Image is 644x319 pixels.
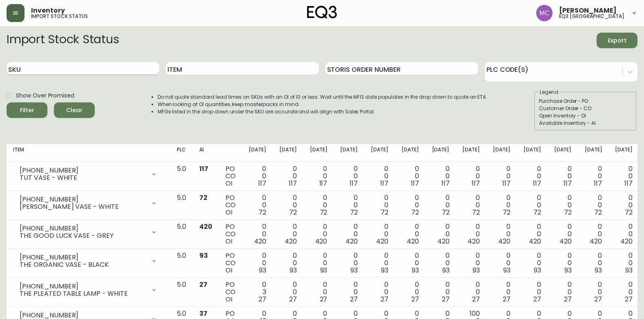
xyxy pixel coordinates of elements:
[170,191,193,220] td: 5.0
[20,261,146,268] div: THE ORGANIC VASE - BLACK
[199,280,207,289] span: 27
[20,203,146,210] div: [PERSON_NAME] VASE - WHITE
[249,252,266,274] div: 0 0
[13,281,164,299] div: [PHONE_NUMBER]THE PLEATED TABLE LAMP - WHITE
[13,165,164,183] div: [PHONE_NUMBER]TUT VASE - WHITE
[472,295,480,304] span: 27
[493,165,510,187] div: 0 0
[320,295,328,304] span: 27
[249,223,266,245] div: 0 0
[310,252,328,274] div: 0 0
[502,179,510,188] span: 117
[411,208,419,217] span: 72
[517,144,548,162] th: [DATE]
[249,194,266,216] div: 0 0
[158,93,488,101] li: Do not quote standard lead times on SKUs with an OI of 10 or less. Wait until the MFG date popula...
[340,281,358,303] div: 0 0
[376,237,388,246] span: 420
[554,281,572,303] div: 0 0
[7,33,119,48] h2: Import Stock Status
[259,266,266,275] span: 93
[585,252,602,274] div: 0 0
[289,179,297,188] span: 117
[594,208,602,217] span: 72
[498,237,510,246] span: 420
[442,295,450,304] span: 27
[170,278,193,307] td: 5.0
[462,281,480,303] div: 0 0
[285,237,297,246] span: 420
[303,144,334,162] th: [DATE]
[615,281,633,303] div: 0 0
[371,194,388,216] div: 0 0
[472,208,480,217] span: 72
[225,295,232,304] span: OI
[279,223,297,245] div: 0 0
[539,112,632,120] div: Open Inventory - OI
[564,266,572,275] span: 93
[559,14,624,19] h5: eq3 [GEOGRAPHIC_DATA]
[258,295,266,304] span: 27
[225,165,236,187] div: PO CO
[401,281,419,303] div: 0 0
[539,120,632,127] div: Available Inventory - AI
[594,179,602,188] span: 117
[524,194,541,216] div: 0 0
[524,252,541,274] div: 0 0
[615,223,633,245] div: 0 0
[620,237,633,246] span: 420
[345,237,358,246] span: 420
[585,194,602,216] div: 0 0
[503,208,510,217] span: 72
[524,281,541,303] div: 0 0
[462,194,480,216] div: 0 0
[20,196,146,203] div: [PHONE_NUMBER]
[31,14,88,19] h5: import stock status
[503,295,510,304] span: 27
[411,295,419,304] span: 27
[20,254,146,261] div: [PHONE_NUMBER]
[20,312,146,319] div: [PHONE_NUMBER]
[340,165,358,187] div: 0 0
[371,223,388,245] div: 0 0
[319,179,328,188] span: 117
[350,208,358,217] span: 72
[273,144,303,162] th: [DATE]
[539,105,632,112] div: Customer Order - CO
[340,194,358,216] div: 0 0
[486,144,517,162] th: [DATE]
[493,194,510,216] div: 0 0
[456,144,486,162] th: [DATE]
[320,266,328,275] span: 93
[242,144,273,162] th: [DATE]
[279,252,297,274] div: 0 0
[625,295,633,304] span: 27
[625,266,633,275] span: 93
[381,208,388,217] span: 72
[395,144,426,162] th: [DATE]
[462,165,480,187] div: 0 0
[350,266,358,275] span: 93
[20,167,146,174] div: [PHONE_NUMBER]
[432,281,450,303] div: 0 0
[249,165,266,187] div: 0 0
[554,165,572,187] div: 0 0
[432,194,450,216] div: 0 0
[20,232,146,239] div: THE GOOD LUCK VASE - GREY
[225,266,232,275] span: OI
[225,237,232,246] span: OI
[170,144,193,162] th: PLC
[225,223,236,245] div: PO CO
[315,237,328,246] span: 420
[310,165,328,187] div: 0 0
[585,165,602,187] div: 0 0
[225,281,236,303] div: PO CO
[401,194,419,216] div: 0 0
[564,179,572,188] span: 117
[564,295,572,304] span: 27
[31,7,65,14] span: Inventory
[310,194,328,216] div: 0 0
[585,281,602,303] div: 0 0
[371,165,388,187] div: 0 0
[603,35,631,46] span: Export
